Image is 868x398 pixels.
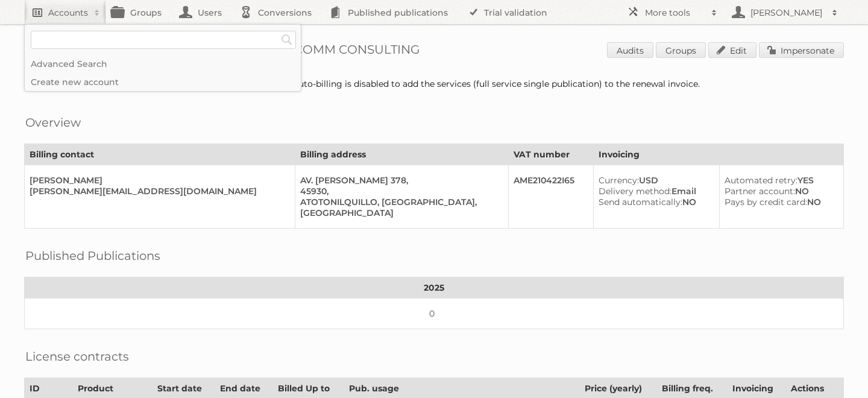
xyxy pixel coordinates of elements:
[599,175,639,186] span: Currency:
[725,175,797,186] span: Automated retry:
[599,175,709,186] div: USD
[25,55,301,73] a: Advanced Search
[25,113,81,131] h2: Overview
[599,197,709,207] div: NO
[25,298,844,329] td: 0
[708,42,756,58] a: Edit
[599,186,709,197] div: Email
[300,186,499,197] div: 45930,
[759,42,844,58] a: Impersonate
[25,277,844,298] th: 2025
[295,144,509,165] th: Billing address
[725,186,834,197] div: NO
[593,144,843,165] th: Invoicing
[509,144,594,165] th: VAT number
[25,247,160,265] h2: Published Publications
[30,175,285,186] div: [PERSON_NAME]
[725,197,807,207] span: Pays by credit card:
[656,42,706,58] a: Groups
[300,197,499,207] div: ATOTONILQUILLO, [GEOGRAPHIC_DATA],
[607,42,653,58] a: Audits
[300,207,499,218] div: [GEOGRAPHIC_DATA]
[645,7,705,19] h2: More tools
[599,186,671,197] span: Delivery method:
[599,197,682,207] span: Send automatically:
[24,42,844,60] h1: Account 92416: ADSELLER MARKETPLACE &ECOMM CONSULTING
[24,78,844,89] div: ([GEOGRAPHIC_DATA] [GEOGRAPHIC_DATA]) [Contract 112786] Auto-billing is disabled to add the servi...
[278,31,296,49] input: Search
[25,73,301,91] a: Create new account
[48,7,88,19] h2: Accounts
[30,186,285,197] div: [PERSON_NAME][EMAIL_ADDRESS][DOMAIN_NAME]
[725,186,795,197] span: Partner account:
[725,197,834,207] div: NO
[509,165,594,229] td: AME210422I65
[25,347,129,365] h2: License contracts
[300,175,499,186] div: AV. [PERSON_NAME] 378,
[725,175,834,186] div: YES
[25,144,295,165] th: Billing contact
[747,7,826,19] h2: [PERSON_NAME]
